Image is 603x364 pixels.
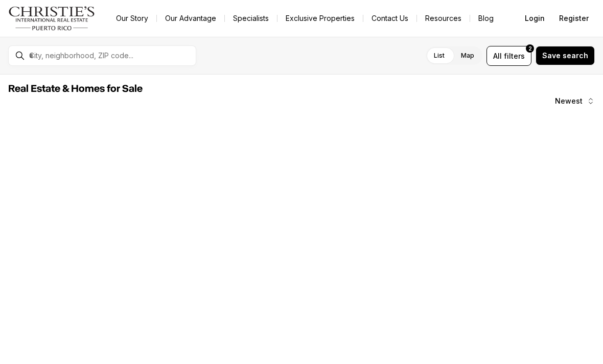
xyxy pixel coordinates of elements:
[157,11,224,26] a: Our Advantage
[108,11,156,26] a: Our Story
[225,11,277,26] a: Specialists
[486,46,531,66] button: Allfilters2
[453,46,482,65] label: Map
[363,11,416,26] button: Contact Us
[426,46,453,65] label: List
[504,51,525,61] span: filters
[470,11,502,26] a: Blog
[277,11,363,26] a: Exclusive Properties
[542,52,588,60] span: Save search
[536,46,595,65] button: Save search
[549,91,601,111] button: Newest
[8,84,143,94] span: Real Estate & Homes for Sale
[493,51,502,61] span: All
[525,14,545,22] span: Login
[417,11,470,26] a: Resources
[528,44,532,53] span: 2
[8,6,96,31] img: logo
[555,97,583,105] span: Newest
[553,8,595,29] button: Register
[519,8,551,29] button: Login
[559,14,589,22] span: Register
